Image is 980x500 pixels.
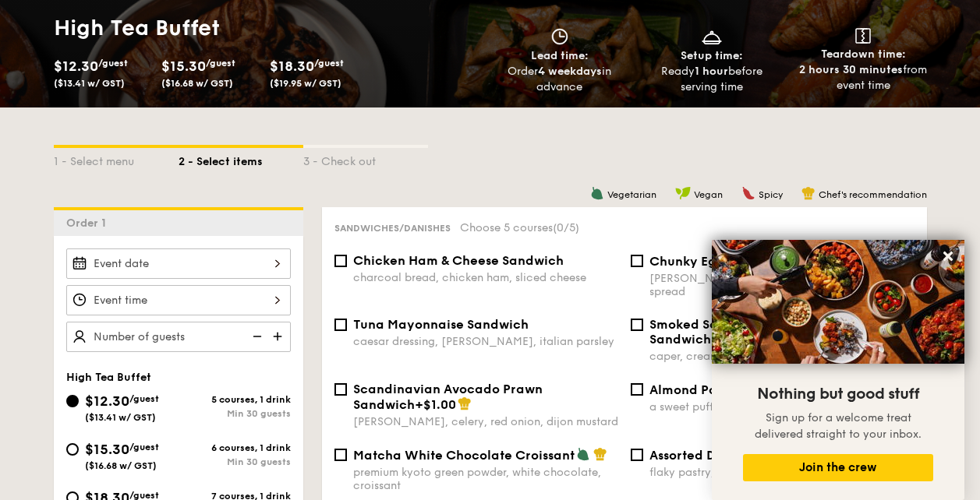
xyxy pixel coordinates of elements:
[179,394,291,405] div: 5 courses, 1 drink
[66,322,291,352] input: Number of guests
[649,448,801,463] span: Assorted Danish Pastries
[649,350,915,363] div: caper, cream cheese, smoked salmon
[54,14,484,42] h1: High Tea Buffet
[553,221,579,234] span: (0/5)
[593,447,607,461] img: icon-chef-hat.a58ddaea.svg
[531,49,589,62] span: Lead time:
[85,441,129,458] span: $15.30
[681,49,743,62] span: Setup time:
[66,443,79,456] input: $15.30/guest($16.68 w/ GST)6 courses, 1 drinkMin 30 guests
[179,408,291,419] div: Min 30 guests
[757,385,919,403] span: Nothing but good stuff
[801,186,815,200] img: icon-chef-hat.a58ddaea.svg
[85,460,157,471] span: ($16.68 w/ GST)
[675,186,691,200] img: icon-vegan.f8ff3823.svg
[353,466,618,492] div: premium kyoto green powder, white chocolate, croissant
[129,442,159,452] span: /guest
[460,221,579,234] span: Choose 5 courses
[755,411,922,441] span: Sign up for a welcome treat delivered straight to your inbox.
[54,58,98,75] span: $12.30
[631,319,643,331] input: Smoked Salmon Cream Cheese Sandwich+$1.00caper, cream cheese, smoked salmon
[85,412,156,423] span: ($13.41 w/ GST)
[334,255,347,267] input: Chicken Ham & Cheese Sandwichcharcoal bread, chicken ham, sliced cheese
[54,78,125,89] span: ($13.41 w/ GST)
[821,48,906,61] span: Teardown time:
[700,28,724,45] img: icon-dish.430c3a2e.svg
[66,285,291,315] input: Event time
[759,189,783,200] span: Spicy
[649,400,915,414] div: a sweet puff pastry filled with dark chocolate
[353,448,575,463] span: Matcha White Chocolate Croissant
[711,332,752,347] span: +$1.00
[66,248,291,279] input: Event date
[353,382,543,412] span: Scandinavian Avocado Prawn Sandwich
[66,217,112,230] span: Order 1
[129,393,159,404] span: /guest
[270,58,314,75] span: $18.30
[334,449,347,461] input: Matcha White Chocolate Croissantpremium kyoto green powder, white chocolate, croissant
[267,322,291,351] img: icon-add.58712e84.svg
[334,383,347,396] input: Scandinavian Avocado Prawn Sandwich+$1.00[PERSON_NAME], celery, red onion, dijon mustard
[649,466,915,479] div: flaky pastry, housemade fillings
[179,442,291,453] div: 6 courses, 1 drink
[206,58,235,69] span: /guest
[741,186,755,200] img: icon-spicy.37a8142b.svg
[695,65,728,78] strong: 1 hour
[303,148,428,170] div: 3 - Check out
[66,371,151,384] span: High Tea Buffet
[458,396,472,410] img: icon-chef-hat.a58ddaea.svg
[334,223,451,234] span: Sandwiches/Danishes
[799,63,903,76] strong: 2 hours 30 minutes
[607,189,656,200] span: Vegetarian
[936,244,961,269] button: Close
[161,78,233,89] span: ($16.68 w/ GST)
[334,319,347,331] input: Tuna Mayonnaise Sandwichcaesar dressing, [PERSON_NAME], italian parsley
[819,189,927,200] span: Chef's recommendation
[353,271,618,284] div: charcoal bread, chicken ham, sliced cheese
[649,254,868,269] span: Chunky Egg Mayonnaise Sandwich
[694,189,723,200] span: Vegan
[490,64,630,95] div: Order in advance
[712,240,964,364] img: DSC07876-Edit02-Large.jpeg
[98,58,128,69] span: /guest
[85,393,129,410] span: $12.30
[649,382,872,397] span: Almond Pain Au Chocolat Croissant
[353,415,618,428] div: [PERSON_NAME], celery, red onion, dijon mustard
[179,148,303,170] div: 2 - Select items
[649,317,846,347] span: Smoked Salmon Cream Cheese Sandwich
[631,449,643,461] input: Assorted Danish Pastriesflaky pastry, housemade fillings
[161,58,206,75] span: $15.30
[353,317,529,332] span: Tuna Mayonnaise Sandwich
[548,28,571,45] img: icon-clock.2db775ea.svg
[631,383,643,396] input: Almond Pain Au Chocolat Croissanta sweet puff pastry filled with dark chocolate
[631,255,643,267] input: Chunky Egg Mayonnaise Sandwich[PERSON_NAME], mayonnaise, chunky egg spread
[353,335,618,348] div: caesar dressing, [PERSON_NAME], italian parsley
[855,28,871,44] img: icon-teardown.65201eee.svg
[66,395,79,407] input: $12.30/guest($13.41 w/ GST)5 courses, 1 drinkMin 30 guests
[54,148,179,170] div: 1 - Select menu
[590,186,604,200] img: icon-vegetarian.fe4039eb.svg
[794,62,933,93] div: from event time
[576,447,590,461] img: icon-vegetarian.fe4039eb.svg
[244,322,267,351] img: icon-reduce.1d2dbef1.svg
[314,58,344,69] span: /guest
[179,456,291,467] div: Min 30 guests
[270,78,341,89] span: ($19.95 w/ GST)
[353,253,564,268] span: Chicken Ham & Cheese Sandwich
[538,65,602,78] strong: 4 weekdays
[415,397,456,412] span: +$1.00
[743,454,933,481] button: Join the crew
[649,272,915,298] div: [PERSON_NAME], mayonnaise, chunky egg spread
[642,64,781,95] div: Ready before serving time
